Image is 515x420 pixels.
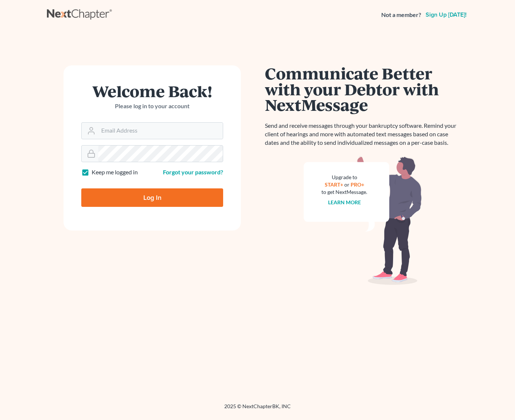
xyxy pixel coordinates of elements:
input: Email Address [98,123,223,139]
strong: Not a member? [381,11,421,19]
div: Upgrade to [321,174,367,181]
a: Forgot your password? [163,168,223,175]
input: Log In [81,188,223,207]
a: START+ [325,181,343,188]
label: Keep me logged in [92,168,138,177]
a: PRO+ [351,181,364,188]
div: 2025 © NextChapterBK, INC [47,403,468,416]
a: Sign up [DATE]! [424,12,468,18]
h1: Communicate Better with your Debtor with NextMessage [265,65,461,113]
p: Send and receive messages through your bankruptcy software. Remind your client of hearings and mo... [265,122,461,147]
div: to get NextMessage. [321,188,367,196]
p: Please log in to your account [81,102,223,110]
h1: Welcome Back! [81,83,223,99]
img: nextmessage_bg-59042aed3d76b12b5cd301f8e5b87938c9018125f34e5fa2b7a6b67550977c72.svg [304,156,422,285]
a: Learn more [328,199,361,205]
span: or [344,181,349,188]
